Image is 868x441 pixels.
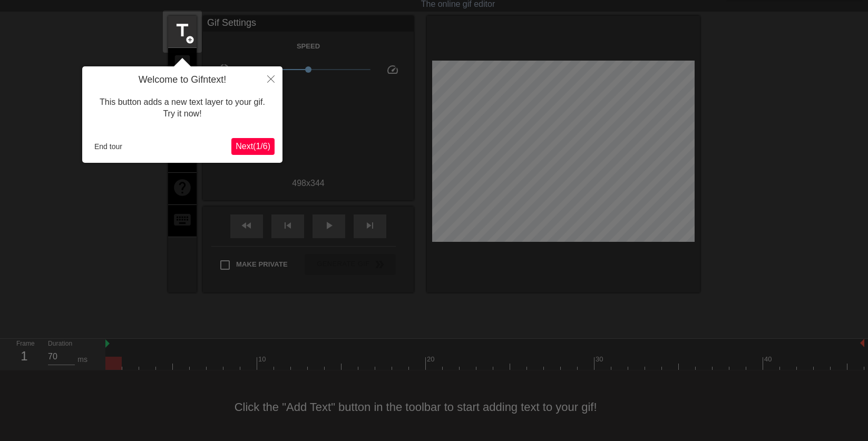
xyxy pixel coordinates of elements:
[90,74,275,86] h4: Welcome to Gifntext!
[236,142,270,151] span: Next ( 1 / 6 )
[90,86,275,131] div: This button adds a new text layer to your gif. Try it now!
[231,138,275,155] button: Next
[259,66,282,91] button: Close
[90,139,126,154] button: End tour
